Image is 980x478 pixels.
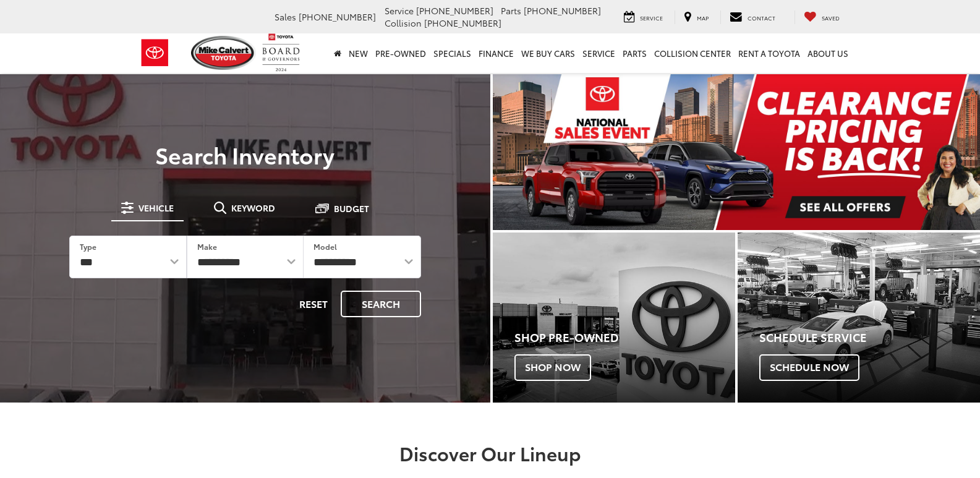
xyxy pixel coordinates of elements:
[748,14,775,22] span: Contact
[697,14,709,22] span: Map
[334,204,369,213] span: Budget
[493,233,735,403] div: Toyota
[804,33,852,73] a: About Us
[675,11,718,24] a: Map
[514,331,735,344] h4: Shop Pre-Owned
[720,11,785,24] a: Contact
[231,203,275,212] span: Keyword
[518,33,579,73] a: WE BUY CARS
[132,33,178,73] img: Toyota
[619,33,650,73] a: Parts
[138,203,174,212] span: Vehicle
[514,354,591,380] span: Shop Now
[191,36,257,70] img: Mike Calvert Toyota
[54,443,926,463] h2: Discover Our Lineup
[822,14,840,22] span: Saved
[615,11,672,24] a: Service
[416,4,493,17] span: [PHONE_NUMBER]
[735,33,804,73] a: Rent a Toyota
[524,4,601,17] span: [PHONE_NUMBER]
[493,233,735,403] a: Shop Pre-Owned Shop Now
[330,33,345,73] a: Home
[640,14,663,22] span: Service
[738,233,980,403] div: Toyota
[759,331,980,344] h4: Schedule Service
[430,33,475,73] a: Specials
[52,142,438,167] h3: Search Inventory
[197,241,217,252] label: Make
[275,11,296,23] span: Sales
[385,17,422,29] span: Collision
[738,233,980,403] a: Schedule Service Schedule Now
[501,4,521,17] span: Parts
[475,33,518,73] a: Finance
[289,291,338,317] button: Reset
[579,33,619,73] a: Service
[372,33,430,73] a: Pre-Owned
[424,17,501,29] span: [PHONE_NUMBER]
[385,4,414,17] span: Service
[80,241,96,252] label: Type
[795,11,849,24] a: My Saved Vehicles
[345,33,372,73] a: New
[313,241,337,252] label: Model
[341,291,421,317] button: Search
[650,33,735,73] a: Collision Center
[759,354,859,380] span: Schedule Now
[299,11,376,23] span: [PHONE_NUMBER]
